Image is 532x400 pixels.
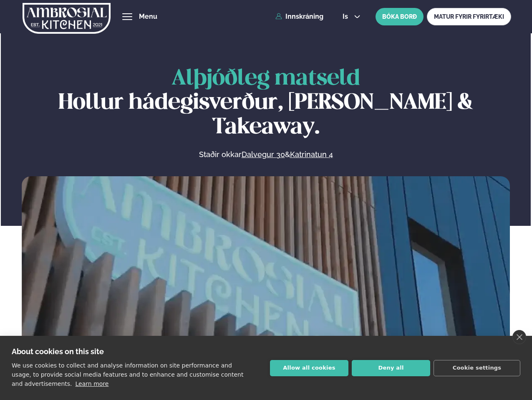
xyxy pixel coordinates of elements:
button: hamburger [122,12,132,22]
img: logo [23,1,111,35]
h1: Hollur hádegisverður, [PERSON_NAME] & Takeaway. [22,67,510,140]
button: Allow all cookies [270,360,348,376]
a: Katrinatun 4 [290,150,333,160]
span: is [343,13,350,20]
button: BÓKA BORÐ [376,8,424,25]
span: Alþjóðleg matseld [171,68,360,89]
p: Staðir okkar & [108,150,424,160]
strong: About cookies on this site [12,347,104,356]
p: We use cookies to collect and analyse information on site performance and usage, to provide socia... [12,362,243,387]
a: Dalvegur 30 [242,150,285,160]
button: is [336,13,367,20]
a: MATUR FYRIR FYRIRTÆKI [427,8,511,25]
a: Innskráning [275,13,323,20]
a: close [512,330,526,344]
button: Deny all [352,360,430,376]
a: Learn more [76,380,109,387]
button: Cookie settings [434,360,520,376]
